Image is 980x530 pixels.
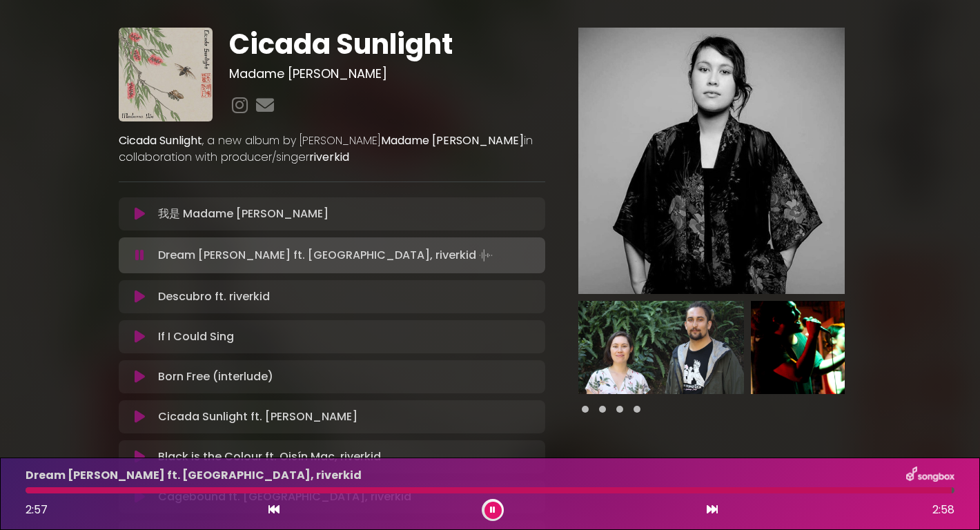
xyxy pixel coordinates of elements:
p: Born Free (interlude) [158,369,273,385]
strong: Cicada Sunlight [119,132,202,148]
img: songbox-logo-white.png [906,467,954,484]
p: Dream [PERSON_NAME] ft. [GEOGRAPHIC_DATA], riverkid [26,467,362,484]
h3: Madame [PERSON_NAME] [229,66,545,81]
img: waveform4.gif [476,246,496,265]
h1: Cicada Sunlight [229,28,545,61]
img: Mbky8pgXRSVEJkp6o0hy [751,301,917,394]
span: 2:58 [932,502,954,518]
p: , a new album by [PERSON_NAME] in collaboration with producer/singer [119,132,545,166]
img: Main Media [578,28,845,294]
p: If I Could Sing [158,328,234,345]
span: 2:57 [26,502,48,518]
strong: Madame [PERSON_NAME] [381,132,524,148]
img: Be8BVgd9RS6cHZkkQ2HP [119,28,213,121]
p: Cicada Sunlight ft. [PERSON_NAME] [158,409,357,425]
img: fHkWggQfReG6ndIN5aFv [578,301,744,394]
strong: riverkid [309,149,349,165]
p: Dream [PERSON_NAME] ft. [GEOGRAPHIC_DATA], riverkid [158,246,496,265]
p: Black is the Colour ft. Oisín Mac, riverkid [158,449,381,465]
p: Descubro ft. riverkid [158,288,270,305]
p: 我是 Madame [PERSON_NAME] [158,206,329,222]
